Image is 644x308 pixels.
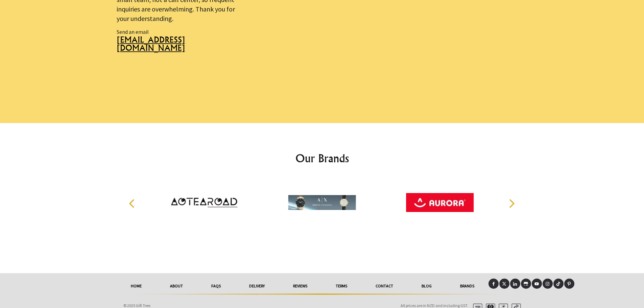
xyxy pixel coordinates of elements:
a: Tiktok [553,279,564,289]
h2: Our Brands [122,150,522,166]
span: © 2025 Gift Tree. [123,303,151,308]
a: Instagram [543,279,553,289]
button: Next [504,196,519,211]
a: Contact [361,279,407,293]
a: Brands [446,279,488,293]
a: Terms [321,279,361,293]
span: Send an email [117,28,149,35]
button: Previous [125,196,140,211]
a: reviews [279,279,321,293]
a: About [156,279,197,293]
a: FAQs [197,279,235,293]
a: X (Twitter) [499,279,509,289]
a: Youtube [532,279,542,289]
a: Blog [407,279,446,293]
img: Aotearoad [170,177,238,228]
span: All prices are in NZD and including GST. [401,303,468,308]
a: [EMAIL_ADDRESS][DOMAIN_NAME] [117,36,243,57]
img: Aurora World [406,177,474,228]
a: Facebook [488,279,499,289]
a: delivery [235,279,279,293]
a: LinkedIn [510,279,520,289]
img: Armani Exchange [288,177,356,228]
a: HOME [117,279,156,293]
a: Pinterest [564,279,574,289]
